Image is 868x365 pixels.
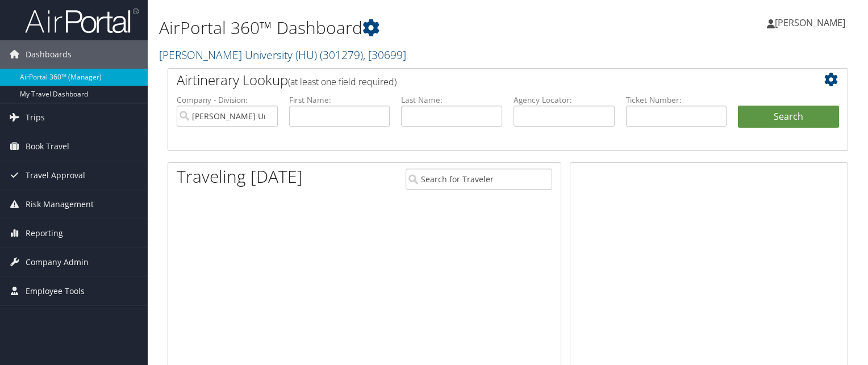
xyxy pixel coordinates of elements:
[26,248,89,276] span: Company Admin
[767,6,857,40] a: [PERSON_NAME]
[401,94,502,106] label: Last Name:
[626,94,727,106] label: Ticket Number:
[26,132,69,161] span: Book Travel
[26,277,85,305] span: Employee Tools
[177,94,278,106] label: Company - Division:
[26,219,63,247] span: Reporting
[26,103,45,132] span: Trips
[289,94,390,106] label: First Name:
[738,106,839,128] button: Search
[320,47,363,62] span: ( 301279 )
[26,40,72,69] span: Dashboards
[177,165,303,188] h1: Traveling [DATE]
[26,190,94,219] span: Risk Management
[288,75,397,88] span: (at least one field required)
[406,169,552,190] input: Search for Traveler
[363,47,406,62] span: , [ 30699 ]
[514,94,615,106] label: Agency Locator:
[26,161,85,190] span: Travel Approval
[159,47,406,62] a: [PERSON_NAME] University (HU)
[159,16,624,40] h1: AirPortal 360™ Dashboard
[775,16,845,29] span: [PERSON_NAME]
[177,70,782,90] h2: Airtinerary Lookup
[25,7,139,34] img: airportal-logo.png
